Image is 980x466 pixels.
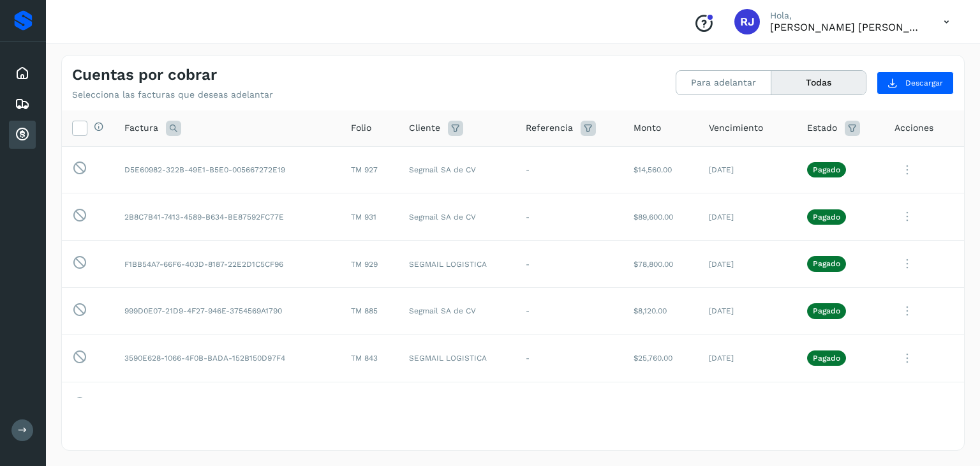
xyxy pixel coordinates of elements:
[341,193,399,241] td: TM 931
[351,121,371,135] span: Folio
[813,213,840,222] p: Pagado
[341,334,399,382] td: TM 843
[399,287,516,334] td: Segmail SA de CV
[9,121,36,149] div: Cuentas por cobrar
[699,382,797,429] td: [DATE]
[623,146,699,193] td: $14,560.00
[623,241,699,288] td: $78,800.00
[516,287,623,334] td: -
[341,287,399,334] td: TM 885
[895,121,933,135] span: Acciones
[623,334,699,382] td: $25,760.00
[623,382,699,429] td: $54,880.00
[709,121,763,135] span: Vencimiento
[114,334,341,382] td: 3590E628-1066-4F0B-BADA-152B150D97F4
[399,193,516,241] td: Segmail SA de CV
[72,89,273,100] p: Selecciona las facturas que deseas adelantar
[699,193,797,241] td: [DATE]
[905,77,943,89] span: Descargar
[399,241,516,288] td: SEGMAIL LOGISTICA
[770,10,923,21] p: Hola,
[699,334,797,382] td: [DATE]
[771,71,866,94] button: Todas
[409,121,440,135] span: Cliente
[341,241,399,288] td: TM 929
[399,382,516,429] td: Segmail SA de CV
[516,146,623,193] td: -
[114,241,341,288] td: F1BB54A7-66F6-403D-8187-22E2D1C5CF96
[813,165,840,174] p: Pagado
[9,59,36,87] div: Inicio
[516,241,623,288] td: -
[72,66,217,84] h4: Cuentas por cobrar
[699,146,797,193] td: [DATE]
[399,334,516,382] td: SEGMAIL LOGISTICA
[623,193,699,241] td: $89,600.00
[516,334,623,382] td: -
[813,306,840,315] p: Pagado
[114,193,341,241] td: 2B8C7B41-7413-4589-B634-BE87592FC77E
[877,71,954,94] button: Descargar
[399,146,516,193] td: Segmail SA de CV
[516,193,623,241] td: -
[699,287,797,334] td: [DATE]
[114,287,341,334] td: 999D0E07-21D9-4F27-946E-3754569A1790
[807,121,837,135] span: Estado
[623,287,699,334] td: $8,120.00
[634,121,661,135] span: Monto
[9,90,36,118] div: Embarques
[699,241,797,288] td: [DATE]
[526,121,573,135] span: Referencia
[770,21,923,33] p: RODRIGO JAVIER MORENO ROJAS
[341,146,399,193] td: TM 927
[813,354,840,363] p: Pagado
[114,382,341,429] td: 97047F79-82E3-4554-8609-46A8033D8064
[341,382,399,429] td: TM 814
[676,71,771,94] button: Para adelantar
[516,382,623,429] td: -
[124,121,158,135] span: Factura
[813,259,840,268] p: Pagado
[114,146,341,193] td: D5E60982-322B-49E1-B5E0-005667272E19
